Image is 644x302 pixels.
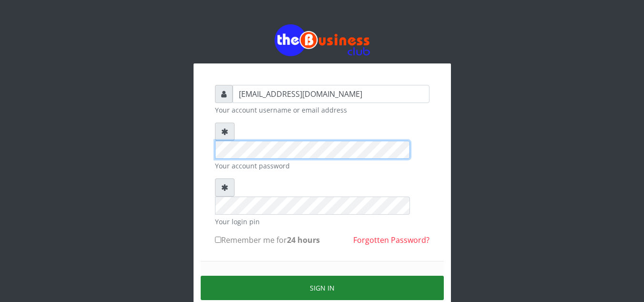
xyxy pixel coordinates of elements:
label: Remember me for [215,234,320,246]
input: Username or email address [233,85,429,103]
a: Forgotten Password? [353,235,429,245]
small: Your login pin [215,217,429,227]
button: Sign in [201,276,444,300]
small: Your account password [215,161,429,171]
b: 24 hours [287,235,320,245]
input: Remember me for24 hours [215,237,221,243]
small: Your account username or email address [215,105,429,115]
